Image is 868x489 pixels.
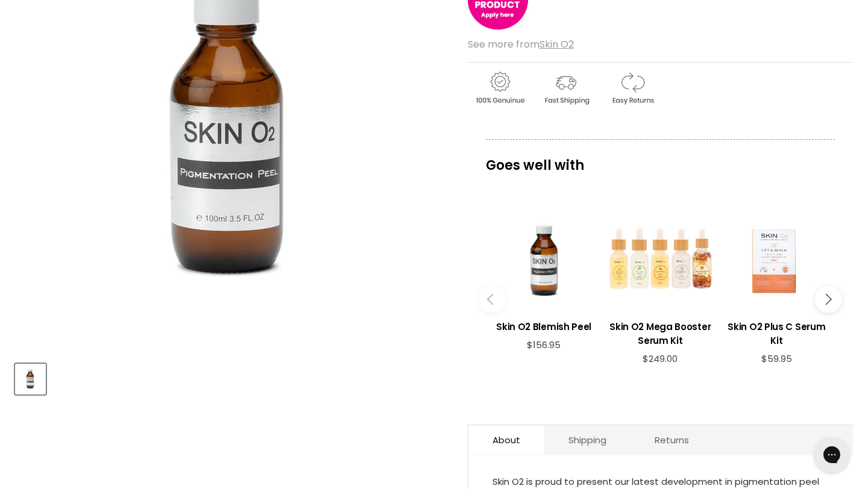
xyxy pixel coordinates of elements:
[725,311,829,354] a: View product:Skin O2 Plus C Serum Kit
[468,425,544,455] a: About
[643,352,678,365] span: $249.00
[608,320,712,347] h3: Skin O2 Mega Booster Serum Kit
[534,70,598,107] img: shipping.gif
[544,425,631,455] a: Shipping
[468,37,574,51] span: See more from
[492,311,596,340] a: View product:Skin O2 Blemish Peel
[808,432,856,477] iframe: Gorgias live chat messenger
[15,364,46,394] button: Skin O2 Pigmentation Peel
[631,425,713,455] a: Returns
[13,360,448,394] div: Product thumbnails
[539,37,574,51] a: Skin O2
[608,311,712,354] a: View product:Skin O2 Mega Booster Serum Kit
[725,320,829,347] h3: Skin O2 Plus C Serum Kit
[761,352,792,365] span: $59.95
[527,338,561,351] span: $156.95
[468,70,532,107] img: genuine.gif
[16,365,45,393] img: Skin O2 Pigmentation Peel
[492,320,596,334] h3: Skin O2 Blemish Peel
[486,139,835,179] p: Goes well with
[600,70,664,107] img: returns.gif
